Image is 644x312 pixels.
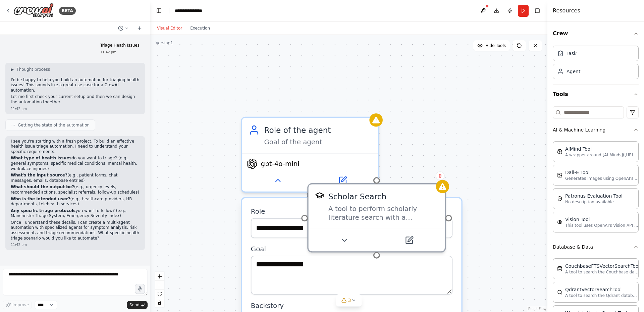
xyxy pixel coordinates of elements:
[553,43,639,85] div: Crew
[11,139,140,155] p: I see you're starting with a fresh project. To build an effective health issue triage automation,...
[264,138,371,147] div: Goal of the agent
[328,191,386,202] div: Scholar Search
[11,185,74,189] strong: What should the output be?
[565,216,639,223] div: Vision Tool
[328,204,438,222] div: A tool to perform scholarly literature search with a search_query.
[11,220,140,241] p: Once I understand these details, I can create a multi-agent automation with specialized agents fo...
[348,297,351,304] span: 3
[175,7,209,14] nav: breadcrumb
[59,7,76,15] div: BETA
[11,208,140,219] p: you want to follow? (e.g., Manchester Triage System, Emergency Severity Index)
[11,197,70,201] strong: Who is the intended user?
[153,24,186,32] button: Visual Editor
[155,298,164,307] button: toggle interactivity
[127,301,148,309] button: Send
[557,219,562,225] img: VisionTool
[251,245,452,253] label: Goal
[11,185,140,195] p: (e.g., urgency levels, recommended actions, specialist referrals, follow-up schedules)
[378,233,440,247] button: Open in side panel
[473,40,510,51] button: Hide Tools
[565,169,639,176] div: Dall-E Tool
[307,183,446,252] div: SerplyScholarSearchToolScholar SearchA tool to perform scholarly literature search with a search_...
[13,3,54,18] img: Logo
[553,121,639,139] button: AI & Machine Learning
[154,6,164,15] button: Hide left sidebar
[553,85,639,104] button: Tools
[567,68,580,75] div: Agent
[11,156,140,171] p: do you want to triage? (e.g., general symptoms, specific medical conditions, mental health, workp...
[436,171,444,180] button: Delete node
[565,286,639,293] div: QdrantVectorSearchTool
[11,208,75,213] strong: Any specific triage protocols
[565,152,639,158] p: A wrapper around [AI-Minds]([URL][DOMAIN_NAME]). Useful for when you need answers to questions fr...
[11,197,140,207] p: (e.g., healthcare providers, HR departments, telehealth services)
[186,24,214,32] button: Execution
[156,40,173,46] div: Version 1
[315,191,324,200] img: SerplyScholarSearchTool
[528,307,546,311] a: React Flow attribution
[11,156,71,160] strong: What type of health issues
[557,266,562,271] img: CouchbaseFTSVectorSearchTool
[565,223,639,228] p: This tool uses OpenAI's Vision API to describe the contents of an image.
[11,242,140,247] div: 11:42 pm
[565,293,639,298] p: A tool to search the Qdrant database for relevant information on internal documents.
[557,149,562,154] img: AIMindTool
[11,67,14,72] span: ▶
[11,173,67,177] strong: What's the input source?
[115,24,131,32] button: Switch to previous chat
[336,294,362,307] button: 3
[11,173,140,183] p: (e.g., patient forms, chat messages, emails, database entries)
[565,176,639,181] p: Generates images using OpenAI's Dall-E model.
[565,146,639,152] div: AIMind Tool
[251,301,452,310] label: Backstory
[100,50,140,55] div: 11:42 pm
[155,272,164,281] button: zoom in
[261,159,300,168] span: gpt-4o-mini
[16,67,50,72] span: Thought process
[553,238,639,256] button: Database & Data
[553,24,639,43] button: Crew
[11,106,140,111] div: 11:42 pm
[557,196,562,201] img: PatronusEvalTool
[3,301,32,309] button: Improve
[155,272,164,307] div: React Flow controls
[134,24,145,32] button: Start a new chat
[18,122,90,128] span: Getting the state of the automation
[567,50,577,57] div: Task
[485,43,506,48] span: Hide Tools
[557,172,562,178] img: DallETool
[135,284,145,294] button: Click to speak your automation idea
[11,67,50,72] button: ▶Thought process
[533,6,542,15] button: Hide right sidebar
[251,207,452,216] label: Role
[565,193,623,199] div: Patronus Evaluation Tool
[155,281,164,290] button: zoom out
[241,117,379,193] div: Role of the agentGoal of the agentgpt-4o-miniRoleGoal**** **** **** **Backstory
[12,302,29,308] span: Improve
[129,302,140,308] span: Send
[100,43,140,48] p: Triage Heath Issues
[565,263,640,269] div: CouchbaseFTSVectorSearchTool
[11,94,140,105] p: Let me first check your current setup and then we can design the automation together.
[553,139,639,238] div: AI & Machine Learning
[264,124,371,136] div: Role of the agent
[11,77,140,93] p: I'd be happy to help you build an automation for triaging health issues! This sounds like a great...
[155,290,164,298] button: fit view
[553,7,580,15] h4: Resources
[565,199,623,205] p: No description available
[557,290,562,295] img: QdrantVectorSearchTool
[311,174,374,187] button: Open in side panel
[565,269,639,275] p: A tool to search the Couchbase database for relevant information on internal documents.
